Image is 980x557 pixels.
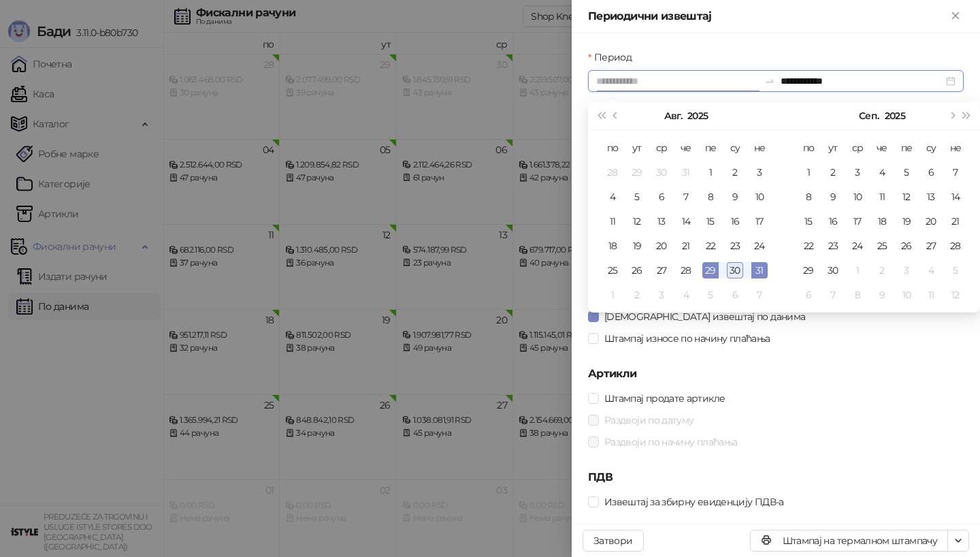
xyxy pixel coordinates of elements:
td: 2025-10-07 [821,283,845,307]
td: 2025-09-04 [674,283,698,307]
div: 3 [653,287,670,303]
td: 2025-08-27 [649,258,674,283]
td: 2025-08-13 [649,209,674,234]
div: 5 [898,164,915,180]
button: Штампај на термалном штампачу [750,530,948,552]
td: 2025-07-31 [674,160,698,185]
div: 9 [874,287,890,303]
td: 2025-09-10 [845,185,870,209]
div: 30 [727,262,743,278]
td: 2025-08-04 [600,185,625,209]
button: Изабери месец [664,102,682,129]
td: 2025-07-29 [625,160,649,185]
div: 13 [653,213,670,229]
div: 14 [947,189,964,205]
td: 2025-08-19 [625,234,649,258]
td: 2025-08-12 [625,209,649,234]
td: 2025-08-10 [747,185,772,209]
div: 17 [849,213,866,229]
div: 6 [923,164,939,180]
td: 2025-09-25 [870,234,894,258]
h5: Артикли [588,366,964,382]
div: 8 [702,189,719,205]
td: 2025-09-26 [894,234,919,258]
label: Период [588,50,640,65]
div: 31 [751,262,768,278]
button: Изабери годину [687,102,708,129]
td: 2025-10-04 [919,258,943,283]
td: 2025-08-30 [723,258,747,283]
div: 4 [874,164,890,180]
td: 2025-09-07 [747,283,772,307]
div: 1 [849,262,866,278]
div: 28 [678,262,694,278]
td: 2025-08-17 [747,209,772,234]
div: 16 [825,213,841,229]
div: 25 [874,238,890,254]
td: 2025-08-26 [625,258,649,283]
th: по [796,136,821,160]
div: 20 [653,238,670,254]
span: swap-right [764,76,775,86]
td: 2025-07-28 [600,160,625,185]
td: 2025-08-24 [747,234,772,258]
div: 30 [653,164,670,180]
div: 28 [947,238,964,254]
div: 2 [825,164,841,180]
div: 23 [825,238,841,254]
div: 7 [751,287,768,303]
div: 21 [947,213,964,229]
div: 19 [898,213,915,229]
div: 31 [678,164,694,180]
td: 2025-08-21 [674,234,698,258]
div: 28 [604,164,621,180]
div: 18 [874,213,890,229]
td: 2025-09-11 [870,185,894,209]
td: 2025-09-13 [919,185,943,209]
td: 2025-09-07 [943,160,968,185]
td: 2025-09-28 [943,234,968,258]
div: Периодични извештај [588,8,947,25]
div: 27 [923,238,939,254]
th: су [723,136,747,160]
td: 2025-09-19 [894,209,919,234]
td: 2025-09-05 [698,283,723,307]
td: 2025-08-15 [698,209,723,234]
td: 2025-09-16 [821,209,845,234]
td: 2025-09-08 [796,185,821,209]
button: Следећа година (Control + right) [960,102,975,129]
td: 2025-09-21 [943,209,968,234]
td: 2025-08-14 [674,209,698,234]
td: 2025-08-31 [747,258,772,283]
span: Извештај за збирну евиденцију ПДВ-а [599,494,789,509]
td: 2025-10-12 [943,283,968,307]
th: че [870,136,894,160]
div: 25 [604,262,621,278]
td: 2025-09-15 [796,209,821,234]
span: to [764,76,775,86]
th: не [943,136,968,160]
div: 11 [874,189,890,205]
div: 10 [751,189,768,205]
button: Затвори [583,530,644,552]
td: 2025-08-23 [723,234,747,258]
div: 6 [727,287,743,303]
td: 2025-09-03 [649,283,674,307]
th: су [919,136,943,160]
div: 15 [702,213,719,229]
th: че [674,136,698,160]
div: 26 [898,238,915,254]
div: 6 [653,189,670,205]
th: пе [894,136,919,160]
div: 2 [727,164,743,180]
td: 2025-09-04 [870,160,894,185]
td: 2025-09-06 [919,160,943,185]
td: 2025-09-29 [796,258,821,283]
div: 12 [947,287,964,303]
div: 22 [800,238,817,254]
td: 2025-09-01 [600,283,625,307]
td: 2025-09-23 [821,234,845,258]
td: 2025-10-02 [870,258,894,283]
div: 13 [923,189,939,205]
div: 4 [604,189,621,205]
